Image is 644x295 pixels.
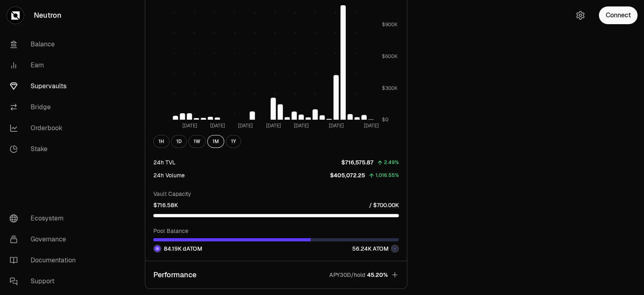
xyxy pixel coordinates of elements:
a: Stake [3,139,87,160]
p: Vault Capacity [153,190,399,198]
button: 1H [153,135,169,148]
a: Ecosystem [3,208,87,229]
button: 1D [171,135,187,148]
p: Performance [153,269,196,280]
a: Supervaults [3,76,87,97]
a: Bridge [3,97,87,118]
button: PerformanceAPY30D/hold45.20% [145,261,407,289]
p: $716.58K [153,201,178,209]
tspan: [DATE] [266,122,281,129]
tspan: [DATE] [294,122,309,129]
div: 2.49% [384,158,399,167]
a: Documentation [3,250,87,271]
div: 1,016.55% [376,171,399,180]
button: 1M [207,135,224,148]
tspan: $600K [382,53,398,60]
div: 84.19K dATOM [153,245,202,253]
img: ATOM Logo [392,245,398,252]
img: dATOM Logo [154,245,161,252]
p: $716,575.87 [341,158,374,166]
button: 1W [188,135,206,148]
div: 24h Volume [153,171,185,179]
a: Orderbook [3,118,87,139]
button: Connect [599,6,638,24]
tspan: [DATE] [210,122,225,129]
tspan: $900K [382,21,398,28]
a: Balance [3,34,87,55]
div: 56.24K ATOM [352,245,399,253]
div: 24h TVL [153,158,175,166]
button: 1Y [226,135,241,148]
tspan: [DATE] [364,122,379,129]
span: 45.20% [367,271,388,279]
tspan: $300K [382,85,398,91]
a: Earn [3,55,87,76]
p: $405,072.25 [330,171,365,179]
a: Support [3,271,87,292]
tspan: [DATE] [182,122,197,129]
tspan: [DATE] [238,122,253,129]
p: APY30D/hold [329,271,365,279]
p: Pool Balance [153,227,399,235]
tspan: [DATE] [329,122,344,129]
tspan: $0 [382,116,388,123]
p: / $700.00K [369,201,399,209]
a: Governance [3,229,87,250]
